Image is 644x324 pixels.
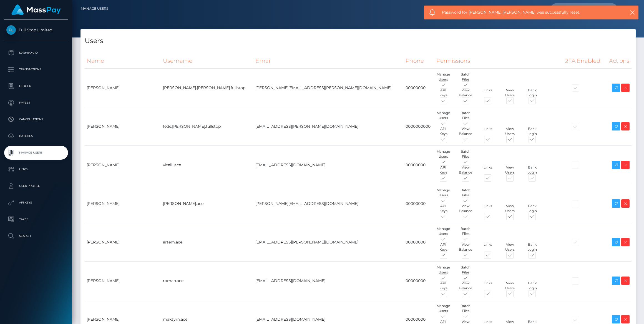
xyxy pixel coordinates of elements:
[454,126,477,136] div: View Balance
[4,112,68,126] a: Cancellations
[253,53,403,69] th: Email
[6,49,66,57] p: Dashboard
[434,53,563,69] th: Permissions
[161,223,254,262] td: artem.ace
[404,107,435,146] td: 0000000000
[521,88,543,98] div: Bank Login
[563,53,605,69] th: 2FA Enabled
[477,281,499,291] div: Links
[521,126,543,136] div: Bank Login
[6,132,66,140] p: Batches
[521,242,543,252] div: Bank Login
[6,65,66,74] p: Transactions
[253,262,403,300] td: [EMAIL_ADDRESS][DOMAIN_NAME]
[432,188,454,198] div: Manage Users
[6,215,66,223] p: Taxes
[4,79,68,93] a: Ledger
[6,165,66,174] p: Links
[454,281,477,291] div: View Balance
[404,184,435,223] td: 00000000
[4,212,68,226] a: Taxes
[499,204,521,214] div: View Users
[161,69,254,107] td: [PERSON_NAME].[PERSON_NAME].fullstop
[404,262,435,300] td: 00000000
[404,146,435,184] td: 00000000
[432,110,454,120] div: Manage Users
[161,107,254,146] td: fede.[PERSON_NAME].fullstop
[432,88,454,98] div: API Keys
[6,115,66,124] p: Cancellations
[499,242,521,252] div: View Users
[477,165,499,175] div: Links
[253,107,403,146] td: [EMAIL_ADDRESS][PERSON_NAME][DOMAIN_NAME]
[442,9,612,15] span: Password for [PERSON_NAME].[PERSON_NAME] was successfully reset.
[454,88,477,98] div: View Balance
[161,184,254,223] td: [PERSON_NAME].ace
[6,199,66,207] p: API Keys
[85,146,161,184] td: [PERSON_NAME]
[454,303,477,313] div: Batch Files
[432,204,454,214] div: API Keys
[253,146,403,184] td: [EMAIL_ADDRESS][DOMAIN_NAME]
[477,242,499,252] div: Links
[499,88,521,98] div: View Users
[432,165,454,175] div: API Keys
[432,265,454,275] div: Manage Users
[253,69,403,107] td: [PERSON_NAME][EMAIL_ADDRESS][PERSON_NAME][DOMAIN_NAME]
[253,184,403,223] td: [PERSON_NAME][EMAIL_ADDRESS][DOMAIN_NAME]
[454,72,477,82] div: Batch Files
[6,82,66,90] p: Ledger
[432,126,454,136] div: API Keys
[404,53,435,69] th: Phone
[454,265,477,275] div: Batch Files
[85,69,161,107] td: [PERSON_NAME]
[432,242,454,252] div: API Keys
[6,232,66,240] p: Search
[4,27,68,32] span: Full Stop Limited
[4,146,68,160] a: Manage Users
[432,226,454,236] div: Manage Users
[6,25,16,35] img: Full Stop Limited
[6,99,66,107] p: Payees
[85,36,632,46] h4: Users
[605,53,632,69] th: Actions
[85,53,161,69] th: Name
[521,165,543,175] div: Bank Login
[499,165,521,175] div: View Users
[477,126,499,136] div: Links
[432,303,454,313] div: Manage Users
[454,188,477,198] div: Batch Files
[477,204,499,214] div: Links
[404,69,435,107] td: 00000000
[499,281,521,291] div: View Users
[4,96,68,110] a: Payees
[454,165,477,175] div: View Balance
[499,126,521,136] div: View Users
[521,281,543,291] div: Bank Login
[454,242,477,252] div: View Balance
[432,149,454,159] div: Manage Users
[4,46,68,60] a: Dashboard
[4,62,68,76] a: Transactions
[404,223,435,262] td: 00000000
[6,182,66,190] p: User Profile
[253,223,403,262] td: [EMAIL_ADDRESS][PERSON_NAME][DOMAIN_NAME]
[4,179,68,193] a: User Profile
[85,223,161,262] td: [PERSON_NAME]
[4,196,68,210] a: API Keys
[454,110,477,120] div: Batch Files
[432,281,454,291] div: API Keys
[454,149,477,159] div: Batch Files
[477,88,499,98] div: Links
[85,184,161,223] td: [PERSON_NAME]
[4,162,68,176] a: Links
[4,129,68,143] a: Batches
[161,262,254,300] td: roman.ace
[454,204,477,214] div: View Balance
[81,3,108,14] a: Manage Users
[432,72,454,82] div: Manage Users
[161,146,254,184] td: vitalii.ace
[454,226,477,236] div: Batch Files
[6,149,66,157] p: Manage Users
[85,262,161,300] td: [PERSON_NAME]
